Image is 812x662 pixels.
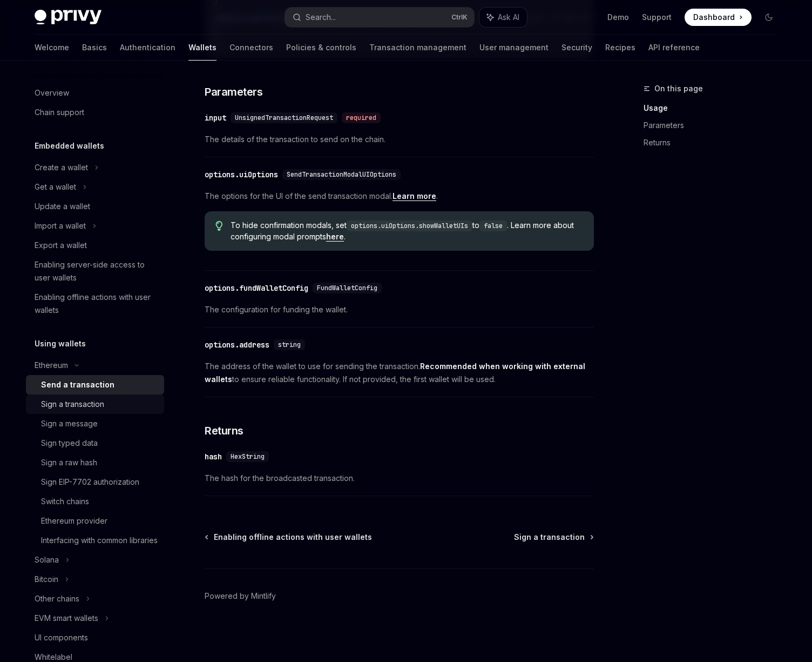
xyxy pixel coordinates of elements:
span: string [278,340,301,349]
a: Dashboard [685,9,752,26]
a: Sign typed data [26,433,164,453]
span: Sign a transaction [514,532,585,543]
img: dark logo [35,10,101,25]
a: Ethereum provider [26,511,164,531]
a: Chain support [26,103,164,122]
a: User management [479,35,549,61]
span: The address of the wallet to use for sending the transaction. to ensure reliable functionality. I... [205,360,594,386]
a: Sign EIP-7702 authorization [26,472,164,492]
span: HexString [231,452,265,461]
a: Learn more [393,191,436,201]
a: Update a wallet [26,197,164,216]
div: options.uiOptions [205,169,278,180]
div: Sign EIP-7702 authorization [41,476,139,489]
a: Switch chains [26,492,164,511]
span: The details of the transaction to send on the chain. [205,133,594,146]
a: Sign a transaction [26,394,164,414]
div: Get a wallet [35,180,76,193]
span: Dashboard [693,12,735,23]
div: Sign a raw hash [41,456,97,469]
div: Other chains [35,592,79,605]
div: Chain support [35,106,84,119]
a: Sign a message [26,414,164,433]
span: To hide confirmation modals, set to . Learn more about configuring modal prompts . [231,220,583,242]
div: Solana [35,553,59,566]
div: EVM smart wallets [35,612,98,625]
button: Toggle dark mode [760,9,777,26]
a: here [326,232,344,242]
div: Sign a message [41,417,98,430]
span: On this page [654,82,703,95]
span: SendTransactionModalUIOptions [287,170,396,179]
span: The hash for the broadcasted transaction. [205,472,594,485]
a: Powered by Mintlify [205,591,276,601]
div: Ethereum [35,359,68,372]
div: Create a wallet [35,161,88,174]
a: Wallets [188,35,216,61]
a: Overview [26,83,164,103]
svg: Tip [215,221,223,231]
button: Ask AI [479,8,527,27]
a: Sign a raw hash [26,453,164,472]
a: Welcome [35,35,69,61]
code: false [479,220,507,231]
a: Enabling offline actions with user wallets [206,532,372,543]
div: options.fundWalletConfig [205,283,308,293]
span: Ctrl K [451,13,468,22]
div: Update a wallet [35,200,90,213]
div: Send a transaction [41,378,114,391]
a: Enabling offline actions with user wallets [26,287,164,320]
div: Overview [35,86,69,99]
a: Interfacing with common libraries [26,531,164,550]
span: Enabling offline actions with user wallets [214,532,372,543]
div: Interfacing with common libraries [41,534,158,547]
div: Export a wallet [35,239,87,252]
a: Sign a transaction [514,532,593,543]
span: The configuration for funding the wallet. [205,303,594,316]
div: Enabling server-side access to user wallets [35,258,158,284]
span: Returns [205,423,243,438]
a: Enabling server-side access to user wallets [26,255,164,287]
div: options.address [205,339,269,350]
a: Transaction management [369,35,466,61]
div: UI components [35,631,88,644]
div: Ethereum provider [41,514,107,527]
div: Enabling offline actions with user wallets [35,291,158,317]
a: Recipes [605,35,635,61]
div: Import a wallet [35,219,86,232]
a: Usage [644,99,786,117]
a: UI components [26,628,164,647]
a: Support [642,12,672,23]
div: Sign typed data [41,437,98,450]
a: Export a wallet [26,236,164,255]
div: Search... [306,11,336,24]
h5: Embedded wallets [35,139,104,152]
a: Send a transaction [26,375,164,394]
div: Bitcoin [35,573,58,586]
div: hash [205,451,222,462]
span: Ask AI [498,12,519,23]
a: Parameters [644,117,786,134]
h5: Using wallets [35,337,86,350]
a: Authentication [120,35,175,61]
span: UnsignedTransactionRequest [235,113,333,122]
span: The options for the UI of the send transaction modal. . [205,190,594,203]
a: Returns [644,134,786,151]
span: FundWalletConfig [317,284,377,292]
a: API reference [648,35,700,61]
span: Parameters [205,84,262,99]
a: Connectors [229,35,273,61]
a: Basics [82,35,107,61]
a: Policies & controls [286,35,356,61]
a: Demo [607,12,629,23]
div: required [342,112,381,123]
div: Switch chains [41,495,89,508]
button: Search...CtrlK [285,8,474,27]
a: Security [561,35,592,61]
div: input [205,112,226,123]
code: options.uiOptions.showWalletUIs [347,220,472,231]
div: Sign a transaction [41,398,104,411]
